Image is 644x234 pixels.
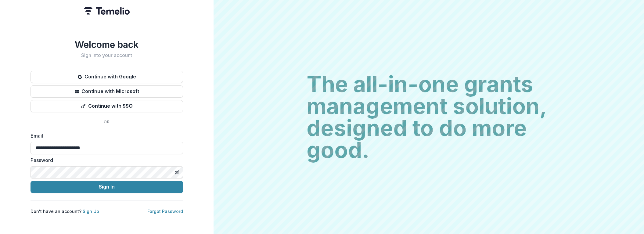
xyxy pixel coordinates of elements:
p: Don't have an account? [31,208,99,214]
button: Continue with Google [31,71,183,83]
label: Password [31,157,179,164]
img: Temelio [84,7,130,15]
button: Continue with Microsoft [31,85,183,98]
a: Sign Up [83,209,99,214]
h1: Welcome back [31,39,183,50]
h2: Sign into your account [31,52,183,58]
button: Continue with SSO [31,100,183,112]
button: Sign In [31,181,183,193]
button: Toggle password visibility [172,167,182,177]
label: Email [31,132,179,139]
a: Forgot Password [147,209,183,214]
